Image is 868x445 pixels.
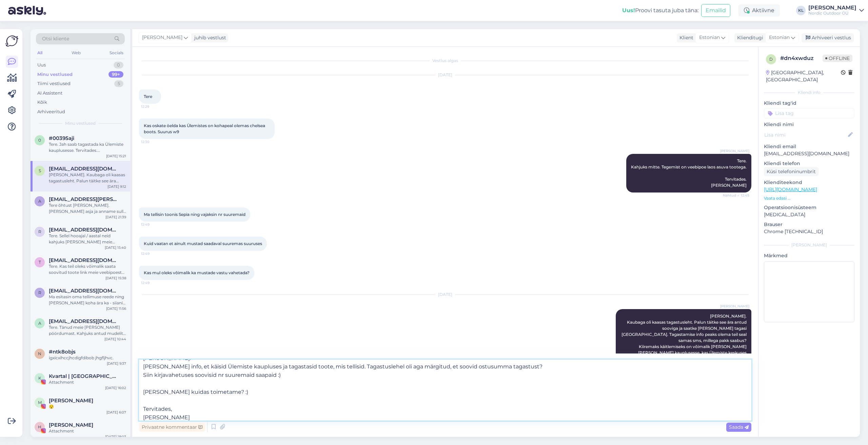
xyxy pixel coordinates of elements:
[107,184,126,189] div: [DATE] 9:12
[139,360,751,421] textarea: [PERSON_NAME]. [PERSON_NAME] info, et käisid Ülemiste kaupluses ja tagastasid toote, mis tellisid...
[141,222,166,227] span: 12:49
[701,4,730,17] button: Emailid
[105,245,126,250] div: [DATE] 15:40
[144,94,152,99] span: Tere
[764,242,854,248] div: [PERSON_NAME]
[49,318,119,324] span: a.l@mail.ee
[5,35,18,47] img: Askly Logo
[764,204,854,211] p: Operatsioonisüsteem
[764,131,847,139] input: Lisa nimi
[49,379,126,385] div: Attachment
[49,294,126,306] div: Ma esitasin oma tellimuse reede ning [PERSON_NAME] koha ära ka - siiani pole tellimus minuni jõud...
[764,228,854,235] p: Chrome [TECHNICAL_ID]
[780,54,823,62] div: # dn4xwduz
[764,121,854,128] p: Kliendi nimi
[38,229,41,234] span: r
[49,404,126,410] div: 😯
[141,280,166,285] span: 12:49
[49,227,119,233] span: robert37qwe@gmail.com
[49,196,119,202] span: aarne.ollek@gmail.com
[49,172,126,184] div: [PERSON_NAME]. Kaubaga oli kaasas tagastusleht. Palun täitke see ära antud sooviga ja saatke [PER...
[764,160,854,167] p: Kliendi telefon
[144,270,250,275] span: Kas mul oleks võimalik ka mustade vastu vahetada?
[106,154,126,159] div: [DATE] 15:21
[139,72,751,78] div: [DATE]
[37,80,71,87] div: Tiimi vestlused
[769,34,790,41] span: Estonian
[49,373,119,379] span: Kvartal | Kaubanduskeskus Tartus
[720,304,749,309] span: [PERSON_NAME]
[39,260,41,265] span: t
[49,349,76,355] span: #ntk8objs
[49,324,126,337] div: Tere. Tänud meie [PERSON_NAME] pöördumast. Kahjuks antud mudelit poes ei ole ja samuti ei saa sed...
[49,202,126,215] div: Tere õhtust [PERSON_NAME]. [PERSON_NAME] asja ja anname sulle homme hommikul teada, kus teine pak...
[720,148,749,154] span: [PERSON_NAME]
[139,58,751,64] div: Vestlus algas
[70,48,82,57] div: Web
[38,321,41,326] span: a
[823,55,852,62] span: Offline
[766,69,841,83] div: [GEOGRAPHIC_DATA], [GEOGRAPHIC_DATA]
[42,35,69,42] span: Otsi kliente
[114,80,123,87] div: 5
[49,288,119,294] span: rsorokin43@gmail.com
[38,424,41,429] span: H
[108,48,125,57] div: Socials
[764,179,854,186] p: Klienditeekond
[192,34,226,41] div: juhib vestlust
[38,138,41,143] span: 0
[141,139,166,144] span: 12:30
[49,257,119,263] span: twoliver.kongo@gmail.com
[769,57,773,62] span: d
[49,428,126,434] div: Attachment
[144,123,266,134] span: Kas oskate öelda kas Ülemistes on kohapeal olemas chelsea boots. Suurus w9
[764,252,854,259] p: Märkmed
[141,251,166,256] span: 12:49
[699,34,720,41] span: Estonian
[108,71,123,78] div: 99+
[105,215,126,220] div: [DATE] 21:39
[37,108,65,115] div: Arhiveeritud
[764,211,854,218] p: [MEDICAL_DATA]
[39,168,41,173] span: s
[808,5,864,16] a: [PERSON_NAME]Nordic Outdoor OÜ
[139,291,751,298] div: [DATE]
[764,150,854,157] p: [EMAIL_ADDRESS][DOMAIN_NAME]
[808,5,856,11] div: [PERSON_NAME]
[37,62,46,68] div: Uus
[144,241,262,246] span: Kuid vaatan et ainult mustad saadaval suuremas suuruses
[38,199,41,204] span: a
[734,34,763,41] div: Klienditugi
[49,233,126,245] div: Tere. Sellel hooajal / aastal neid kahjuks [PERSON_NAME] meie valikusse. Tervitades. [PERSON_NAME]
[622,6,698,15] div: Proovi tasuta juba täna:
[107,361,126,366] div: [DATE] 9:37
[38,376,41,381] span: K
[677,34,693,41] div: Klient
[764,89,854,96] div: Kliendi info
[808,11,856,16] div: Nordic Outdoor OÜ
[105,385,126,390] div: [DATE] 16:02
[104,337,126,342] div: [DATE] 10:44
[106,410,126,415] div: [DATE] 6:07
[105,276,126,281] div: [DATE] 15:38
[49,135,74,141] span: #00395aji
[738,4,780,17] div: Aktiivne
[142,34,182,41] span: [PERSON_NAME]
[38,290,41,295] span: r
[764,221,854,228] p: Brauser
[106,306,126,311] div: [DATE] 11:56
[139,423,205,432] div: Privaatne kommentaar
[141,104,166,109] span: 12:29
[764,143,854,150] p: Kliendi email
[49,355,126,361] div: igxicxihccjhcdigfdibob jhgfljhvc.
[49,398,93,404] span: Margo Ahven
[49,263,126,276] div: Tere. Kas teil oleks võimalik saata soovitud toote link meie veebipoest? Tervitades. [PERSON_NAME]
[37,71,73,78] div: Minu vestlused
[36,48,44,57] div: All
[37,99,47,106] div: Kõik
[114,62,123,68] div: 0
[37,90,62,97] div: AI Assistent
[49,141,126,154] div: Tere. Jah saab tagastada ka Ülemiste kauplusesse. Tervitades. [PERSON_NAME]
[796,6,806,15] div: KL
[723,193,749,198] span: Nähtud ✓ 12:45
